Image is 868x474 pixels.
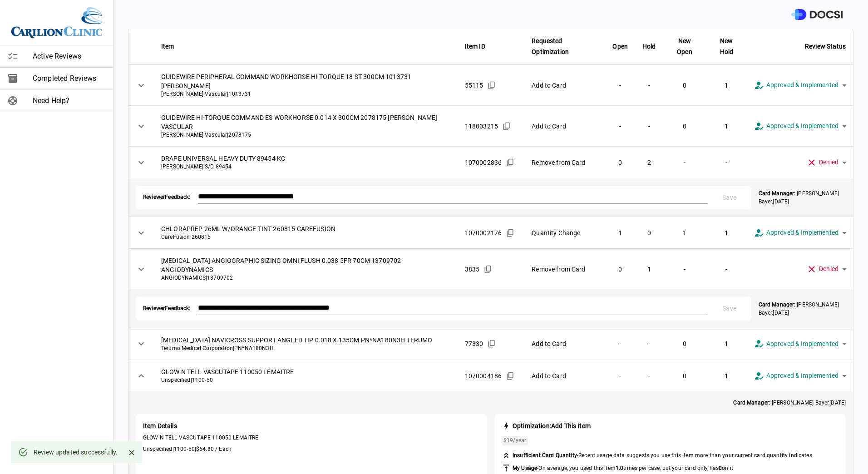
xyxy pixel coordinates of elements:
span: Approved & Implemented [766,121,838,131]
span: 1070004186 [465,371,502,380]
strong: Requested Optimization [532,37,569,55]
td: - [635,65,663,106]
td: 0 [635,217,663,249]
span: $64.80 / Each [196,446,232,452]
span: [PERSON_NAME] Vascular | 2078175 [161,131,450,139]
span: Denied [819,264,838,274]
p: [PERSON_NAME] Bayer , [DATE] [759,189,846,206]
td: 0 [663,106,706,147]
span: GLOW N TELL VASCUTAPE 110050 LEMAITRE [143,434,480,442]
span: 55115 [465,81,483,90]
span: Denied [819,157,838,168]
span: - Recent usage data suggests you use this item more than your current card quantity indicates [513,452,812,459]
strong: Review Status [805,43,846,50]
span: [MEDICAL_DATA] ANGIOGRAPHIC SIZING OMNI FLUSH 0.038 5FR 70CM 13709702 ANGIODYNAMICS [161,256,450,274]
span: $19 [503,437,513,444]
td: - [605,65,635,106]
td: - [663,249,706,290]
strong: Open [612,43,628,50]
td: Add to Card [524,328,605,360]
span: Item Details [143,421,480,430]
td: - [635,106,663,147]
td: 1 [706,360,747,392]
span: 77330 [465,339,483,348]
span: CHLORAPREP 26ML W/ORANGE TINT 260815 CAREFUSION [161,224,450,233]
span: Completed Reviews [33,73,106,84]
strong: Hold [642,43,656,50]
span: Approved & Implemented [766,227,838,238]
span: 1070002176 [465,228,502,237]
td: 2 [635,147,663,178]
td: 1 [605,217,635,249]
td: - [706,249,747,290]
span: [PERSON_NAME] S/D | 89454 [161,163,450,171]
p: [PERSON_NAME] Bayer , [DATE] [733,399,846,407]
strong: Card Manager: [759,190,795,197]
td: - [635,328,663,360]
span: 3835 [465,265,480,274]
strong: Item [161,43,174,50]
td: 0 [605,147,635,178]
span: /year [503,437,526,444]
td: Remove from Card [524,249,605,290]
strong: 1.0 [616,465,623,471]
td: 0 [663,360,706,392]
span: [PERSON_NAME] Vascular | 1013731 [161,90,450,98]
span: Reviewer Feedback: [143,193,191,201]
strong: Card Manager: [759,301,795,308]
td: - [663,147,706,178]
td: 0 [663,328,706,360]
strong: Insufficient Card Quantity [513,452,577,459]
button: Copied! [503,369,517,383]
button: Copied! [503,226,517,240]
strong: My Usage [513,465,537,471]
td: - [706,147,747,178]
span: Unspecified | 1100-50 | [143,445,480,453]
button: Close [125,446,138,459]
span: Approved & Implemented [766,370,838,381]
button: Copied! [503,156,517,169]
img: Site Logo [11,7,102,38]
td: Quantity Change [524,217,605,249]
span: GLOW N TELL VASCUTAPE 110050 LEMAITRE [161,367,450,376]
span: Unspecified | 1100-50 [161,376,450,384]
button: Copied! [485,337,498,351]
td: Add to Card [524,65,605,106]
strong: Optimization: Add This Item [513,422,591,430]
strong: Item ID [465,43,485,50]
span: 118003215 [465,122,498,131]
button: Copied! [500,119,513,133]
td: 0 [605,249,635,290]
span: [MEDICAL_DATA] NAVICROSS SUPPORT ANGLED TIP 0.018 X 135CM PN*NA180N3H TERUMO [161,336,450,345]
td: 1 [706,328,747,360]
div: Review updated successfully. [34,444,118,460]
span: Terumo Medical Corporation | PN*NA180N3H [161,345,450,352]
span: Need Help? [33,95,106,106]
td: Add to Card [524,106,605,147]
td: Remove from Card [524,147,605,178]
button: Copied! [481,262,495,276]
span: On average, you used this item times per case, but your card only has on it [538,465,733,471]
span: GUIDEWIRE PERIPHERAL COMMAND WORKHORSE HI-TORQUE 18 ST 300CM 1013731 [PERSON_NAME] [161,72,450,90]
span: Reviewer Feedback: [143,305,191,312]
span: Active Reviews [33,51,106,62]
td: 1 [663,217,706,249]
td: - [605,328,635,360]
button: Copied! [485,79,498,92]
span: CareFusion | 260815 [161,233,450,241]
td: 0 [663,65,706,106]
span: GUIDEWIRE HI-TORQUE COMMAND ES WORKHORSE 0.014 X 300CM 2078175 [PERSON_NAME] VASCULAR [161,113,450,131]
td: 1 [706,65,747,106]
strong: 0 [719,465,722,471]
td: Add to Card [524,360,605,392]
span: Approved & Implemented [766,339,838,349]
td: - [635,360,663,392]
span: 1070002836 [465,158,502,167]
img: DOCSI Logo [791,9,843,20]
strong: Card Manager: [733,400,770,406]
span: ANGIODYNAMICS | 13709702 [161,274,450,282]
strong: New Open [677,37,692,55]
strong: New Hold [720,37,734,55]
span: - [513,464,733,472]
span: Approved & Implemented [766,80,838,90]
